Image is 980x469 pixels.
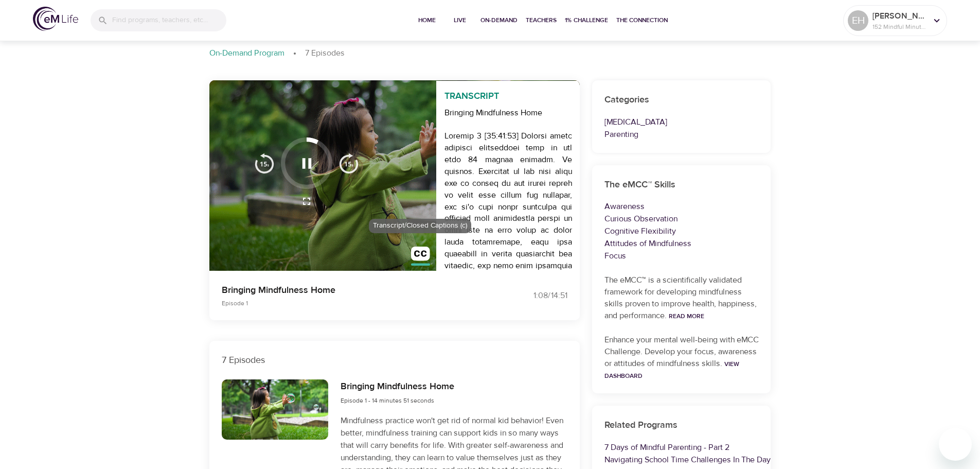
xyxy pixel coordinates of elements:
[480,15,518,26] span: On-Demand
[526,15,557,26] span: Teachers
[604,250,759,262] p: Focus
[565,15,608,26] span: 1% Challenge
[341,396,434,405] span: Episode 1 - 14 minutes 51 seconds
[604,274,759,322] p: The eMCC™ is a scientifically validated framework for developing mindfulness skills proven to imp...
[604,225,759,237] p: Cognitive Flexibility
[604,418,759,433] h6: Related Programs
[604,360,739,380] a: View Dashboard
[872,10,927,22] p: [PERSON_NAME]
[604,455,807,465] a: Navigating School Time Challenges In The Days Of Delta
[604,200,759,213] p: Awareness
[338,153,359,173] img: 15s_next.svg
[669,312,704,320] a: Read More
[604,213,759,225] p: Curious Observation
[490,290,567,302] div: 1:08 / 14:51
[33,7,78,31] img: logo
[415,15,439,26] span: Home
[411,247,430,266] img: close_caption.svg
[604,334,759,381] p: Enhance your mental well-being with eMCC Challenge. Develop your focus, awareness or attitudes of...
[448,15,472,26] span: Live
[222,299,478,308] p: Episode 1
[939,428,972,461] iframe: Button to launch messaging window
[254,153,275,173] img: 15s_prev.svg
[604,116,759,128] p: [MEDICAL_DATA]
[209,47,284,59] p: On-Demand Program
[848,10,868,31] div: EH
[604,178,759,193] h6: The eMCC™ Skills
[436,81,580,103] p: Transcript
[616,15,668,26] span: The Connection
[341,379,454,394] h6: Bringing Mindfulness Home
[222,283,478,297] p: Bringing Mindfulness Home
[604,237,759,250] p: Attitudes of Mindfulness
[604,442,729,453] a: 7 Days of Mindful Parenting - Part 2
[305,47,345,59] p: 7 Episodes
[604,93,759,108] h6: Categories
[112,9,226,31] input: Find programs, teachers, etc...
[222,353,567,367] p: 7 Episodes
[209,47,771,60] nav: breadcrumb
[604,128,759,141] p: Parenting
[872,22,927,31] p: 152 Mindful Minutes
